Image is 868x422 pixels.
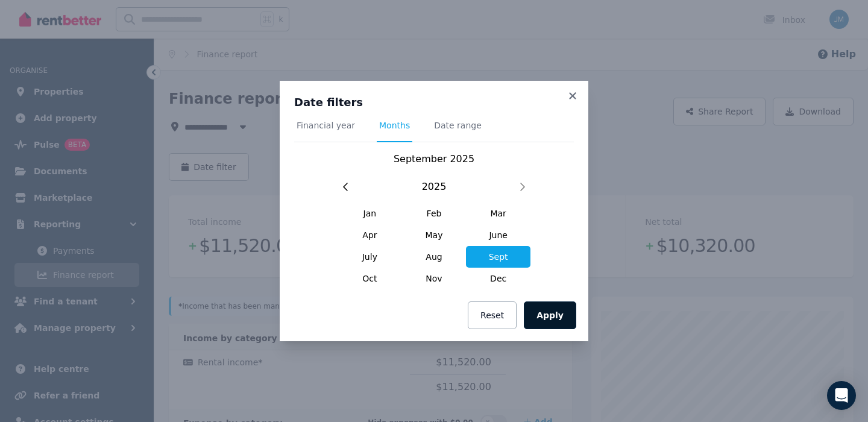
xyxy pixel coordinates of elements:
[379,119,410,131] span: Months
[294,95,574,110] h3: Date filters
[402,246,467,268] span: Aug
[402,224,467,246] span: May
[338,224,402,246] span: Apr
[434,119,482,131] span: Date range
[402,268,467,289] span: Nov
[466,224,530,246] span: June
[466,268,530,289] span: Dec
[394,153,474,165] span: September 2025
[466,203,530,224] span: Mar
[338,246,402,268] span: July
[338,203,402,224] span: Jan
[422,180,447,194] span: 2025
[297,119,355,131] span: Financial year
[294,119,574,142] nav: Tabs
[402,203,467,224] span: Feb
[466,246,530,268] span: Sept
[468,301,517,329] button: Reset
[338,268,402,289] span: Oct
[524,301,576,329] button: Apply
[827,381,856,410] div: Open Intercom Messenger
